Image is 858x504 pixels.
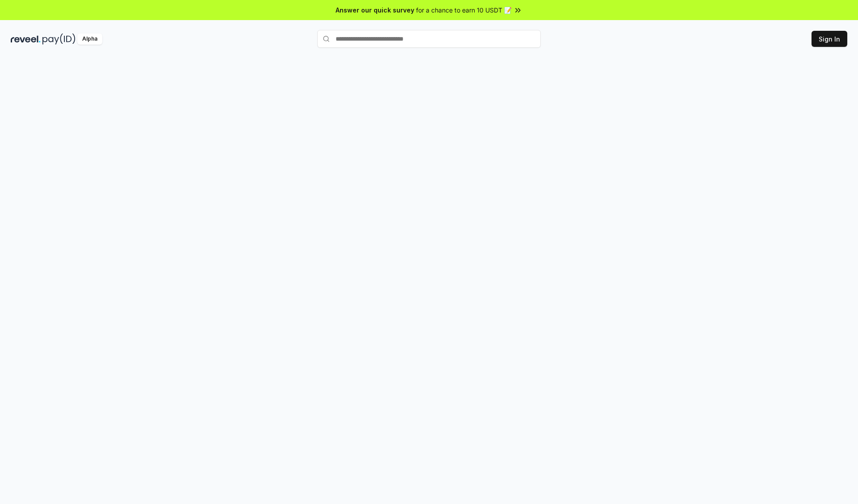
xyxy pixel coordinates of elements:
img: pay_id [42,33,76,45]
img: reveel_dark [11,33,41,45]
span: Answer our quick survey [336,5,414,15]
div: Alpha [77,33,102,45]
span: for a chance to earn 10 USDT 📝 [416,5,512,15]
button: Sign In [812,31,847,47]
